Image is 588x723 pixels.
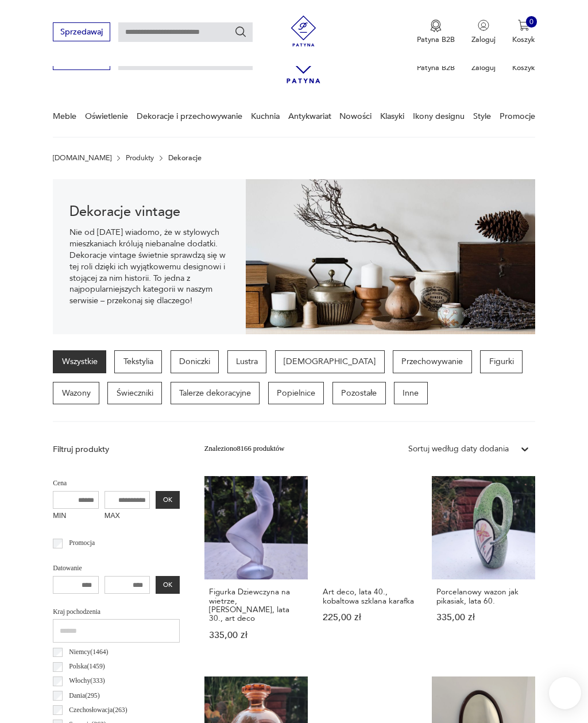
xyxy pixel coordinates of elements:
iframe: Smartsupp widget button [549,677,581,709]
a: Przechowywanie [393,350,472,373]
a: Kuchnia [251,96,280,136]
p: 335,00 zł [209,631,303,640]
a: Świeczniki [107,382,162,405]
img: 3afcf10f899f7d06865ab57bf94b2ac8.jpg [246,179,535,334]
div: Sortuj według daty dodania [408,443,509,455]
a: Inne [394,382,428,405]
button: Sprzedawaj [53,22,110,41]
a: Figurka Dziewczyna na wietrze, Kurt Schlevogt, lata 30., art decoFigurka Dziewczyna na wietrze, [... [204,476,308,660]
a: Popielnice [268,382,324,405]
p: Niemcy ( 1464 ) [69,647,108,658]
a: Tekstylia [114,350,162,373]
h3: Porcelanowy wazon jak pikasiak, lata 60. [436,587,531,605]
h3: Figurka Dziewczyna na wietrze, [PERSON_NAME], lata 30., art deco [209,587,303,623]
button: Patyna B2B [417,20,455,45]
div: Znaleziono 8166 produktów [204,443,285,455]
a: Ikona medaluPatyna B2B [417,20,455,45]
a: Nowości [339,96,372,136]
button: OK [156,491,179,509]
div: 0 [526,16,537,28]
a: Oświetlenie [85,96,128,136]
a: Porcelanowy wazon jak pikasiak, lata 60.Porcelanowy wazon jak pikasiak, lata 60.335,00 zł [432,476,535,660]
p: Promocja [69,538,95,549]
p: Dekoracje [168,154,202,162]
a: Lustra [227,350,267,373]
p: Dania ( 295 ) [69,690,99,702]
p: Filtruj produkty [53,444,180,455]
button: OK [156,576,179,594]
p: Zaloguj [471,63,496,73]
button: Szukaj [234,25,247,38]
a: Antykwariat [288,96,331,136]
p: Patyna B2B [417,63,455,73]
a: Figurki [480,350,523,373]
button: Zaloguj [471,20,496,45]
a: Art deco, lata 40., kobaltowa szklana karafkaArt deco, lata 40., kobaltowa szklana karafka225,00 zł [318,476,421,660]
p: 225,00 zł [323,613,417,622]
p: Koszyk [512,34,535,45]
label: MIN [53,509,99,525]
img: Ikona medalu [430,20,442,32]
button: 0Koszyk [512,20,535,45]
p: Zaloguj [471,34,496,45]
a: Wszystkie [53,350,106,373]
p: Włochy ( 333 ) [69,675,105,687]
a: Sprzedawaj [53,29,110,36]
a: Style [473,96,491,136]
a: [DOMAIN_NAME] [53,154,111,162]
a: Talerze dekoracyjne [171,382,260,405]
p: Kraj pochodzenia [53,606,180,618]
p: Patyna B2B [417,34,455,45]
a: Meble [53,96,76,136]
p: Polska ( 1459 ) [69,661,105,672]
a: Produkty [126,154,154,162]
h3: Art deco, lata 40., kobaltowa szklana karafka [323,587,417,605]
a: [DEMOGRAPHIC_DATA] [275,350,385,373]
p: Datowanie [53,563,180,574]
h1: Dekoracje vintage [69,206,229,219]
a: Wazony [53,382,99,405]
label: MAX [105,509,150,525]
img: Patyna - sklep z meblami i dekoracjami vintage [284,16,323,47]
a: Promocje [500,96,535,136]
a: Klasyki [380,96,404,136]
a: Doniczki [171,350,219,373]
img: Ikonka użytkownika [478,20,489,31]
img: Ikona koszyka [518,20,529,31]
p: Nie od [DATE] wiadomo, że w stylowych mieszkaniach królują niebanalne dodatki. Dekoracje vintage ... [69,227,229,307]
a: Pozostałe [332,382,386,405]
p: Koszyk [512,63,535,73]
a: Ikony designu [413,96,465,136]
p: Czechosłowacja ( 263 ) [69,705,127,716]
p: 335,00 zł [436,613,531,622]
p: Cena [53,478,180,489]
a: Dekoracje i przechowywanie [137,96,242,136]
